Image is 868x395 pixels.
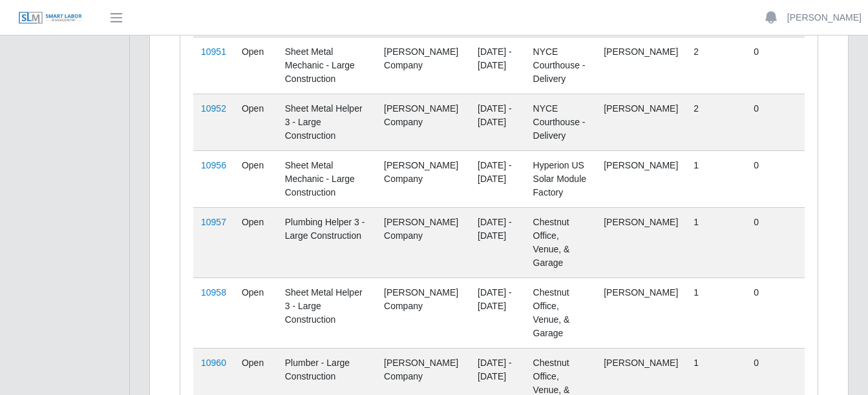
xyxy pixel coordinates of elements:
td: [DATE] - [DATE] [470,37,525,94]
a: 10956 [201,160,226,170]
td: Sheet Metal Helper 3 - Large Construction [277,278,376,348]
td: Open [234,278,277,348]
td: [DATE] - [DATE] [470,150,525,207]
td: 0 [746,150,805,207]
td: 0 [746,94,805,150]
td: Sheet Metal Mechanic - Large Construction [277,37,376,94]
td: 1 [686,278,746,348]
td: [PERSON_NAME] [596,37,686,94]
td: [PERSON_NAME] [596,207,686,278]
td: 0 [746,207,805,278]
td: Plumbing Helper 3 - Large Construction [277,207,376,278]
td: Open [234,37,277,94]
td: 2 [686,37,746,94]
td: Sheet Metal Helper 3 - Large Construction [277,94,376,150]
td: [PERSON_NAME] Company [376,94,470,150]
td: NYCE Courthouse - Delivery [525,37,597,94]
td: [PERSON_NAME] [596,278,686,348]
td: [PERSON_NAME] [596,150,686,207]
a: 10952 [201,103,226,114]
a: 10958 [201,287,226,298]
td: [PERSON_NAME] [596,94,686,150]
td: Open [234,150,277,207]
a: [PERSON_NAME] [787,11,862,25]
a: 10951 [201,46,226,57]
td: Hyperion US Solar Module Factory [525,150,597,207]
td: [DATE] - [DATE] [470,278,525,348]
td: Chestnut Office, Venue, & Garage [525,207,597,278]
td: [PERSON_NAME] Company [376,278,470,348]
td: NYCE Courthouse - Delivery [525,94,597,150]
a: 10957 [201,217,226,227]
td: Open [234,94,277,150]
td: [PERSON_NAME] Company [376,150,470,207]
td: 2 [686,94,746,150]
td: [PERSON_NAME] Company [376,37,470,94]
td: Open [234,207,277,278]
img: SLM Logo [18,11,83,25]
td: 1 [686,207,746,278]
td: Sheet Metal Mechanic - Large Construction [277,150,376,207]
td: 0 [746,37,805,94]
td: 0 [746,278,805,348]
td: [PERSON_NAME] Company [376,207,470,278]
td: [DATE] - [DATE] [470,207,525,278]
td: 1 [686,150,746,207]
a: 10960 [201,358,226,368]
td: Chestnut Office, Venue, & Garage [525,278,597,348]
td: [DATE] - [DATE] [470,94,525,150]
